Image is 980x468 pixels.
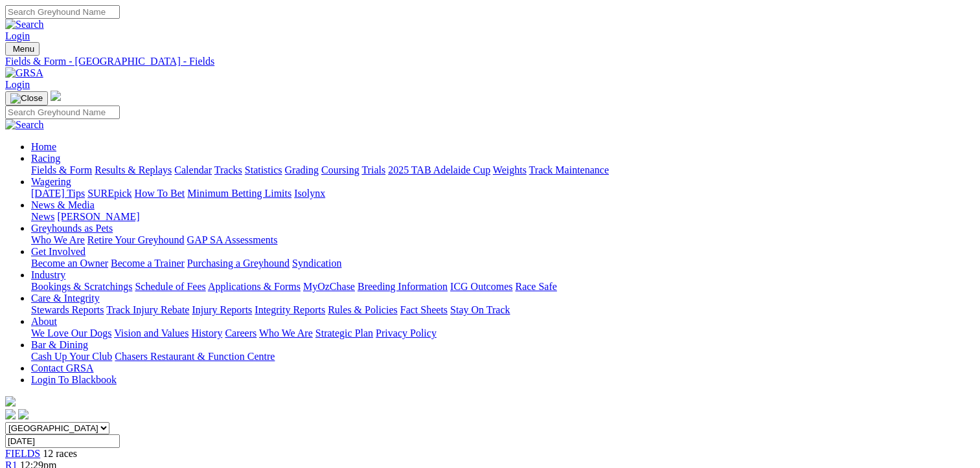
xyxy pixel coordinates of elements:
[31,211,975,223] div: News & Media
[31,258,108,269] a: Become an Owner
[31,188,975,199] div: Wagering
[31,316,57,327] a: About
[285,164,319,175] a: Grading
[5,79,30,90] a: Login
[5,30,30,41] a: Login
[31,281,132,292] a: Bookings & Scratchings
[225,328,256,339] a: Careers
[18,409,28,419] img: twitter.svg
[43,448,77,459] span: 12 races
[5,119,44,131] img: Search
[114,328,188,339] a: Vision and Values
[5,396,16,407] img: logo-grsa-white.png
[106,304,189,315] a: Track Injury Rebate
[214,164,242,175] a: Tracks
[174,164,212,175] a: Calendar
[31,304,104,315] a: Stewards Reports
[31,153,60,164] a: Racing
[187,188,291,199] a: Minimum Betting Limits
[515,281,556,292] a: Race Safe
[31,141,56,152] a: Home
[31,293,100,304] a: Care & Integrity
[5,448,40,459] a: FIELDS
[135,188,185,199] a: How To Bet
[294,188,325,199] a: Isolynx
[31,234,975,246] div: Greyhounds as Pets
[31,351,112,362] a: Cash Up Your Club
[5,91,48,106] button: Toggle navigation
[13,44,34,54] span: Menu
[31,328,111,339] a: We Love Our Dogs
[31,374,117,385] a: Login To Blackbook
[493,164,527,175] a: Weights
[187,234,278,245] a: GAP SA Assessments
[376,328,437,339] a: Privacy Policy
[31,164,975,176] div: Racing
[31,234,85,245] a: Who We Are
[87,234,185,245] a: Retire Your Greyhound
[187,258,290,269] a: Purchasing a Greyhound
[208,281,301,292] a: Applications & Forms
[192,304,252,315] a: Injury Reports
[321,164,359,175] a: Coursing
[31,362,93,373] a: Contact GRSA
[529,164,609,175] a: Track Maintenance
[5,67,43,79] img: GRSA
[87,188,131,199] a: SUREpick
[292,258,341,269] a: Syndication
[31,258,975,269] div: Get Involved
[31,199,95,210] a: News & Media
[191,328,222,339] a: History
[303,281,355,292] a: MyOzChase
[5,409,16,419] img: facebook.svg
[245,164,282,175] a: Statistics
[31,188,85,199] a: [DATE] Tips
[5,106,120,119] input: Search
[115,351,275,362] a: Chasers Restaurant & Function Centre
[57,211,139,222] a: [PERSON_NAME]
[450,281,512,292] a: ICG Outcomes
[10,93,43,104] img: Close
[5,42,40,56] button: Toggle navigation
[31,339,88,350] a: Bar & Dining
[358,281,448,292] a: Breeding Information
[400,304,448,315] a: Fact Sheets
[328,304,398,315] a: Rules & Policies
[5,56,975,67] a: Fields & Form - [GEOGRAPHIC_DATA] - Fields
[31,246,85,257] a: Get Involved
[5,5,120,19] input: Search
[31,164,92,175] a: Fields & Form
[31,328,975,339] div: About
[31,351,975,362] div: Bar & Dining
[51,91,61,101] img: logo-grsa-white.png
[135,281,205,292] a: Schedule of Fees
[255,304,325,315] a: Integrity Reports
[31,223,113,234] a: Greyhounds as Pets
[259,328,313,339] a: Who We Are
[388,164,490,175] a: 2025 TAB Adelaide Cup
[31,176,71,187] a: Wagering
[361,164,385,175] a: Trials
[31,304,975,316] div: Care & Integrity
[111,258,185,269] a: Become a Trainer
[5,19,44,30] img: Search
[95,164,172,175] a: Results & Replays
[31,211,54,222] a: News
[5,434,120,448] input: Select date
[31,269,65,280] a: Industry
[31,281,975,293] div: Industry
[450,304,510,315] a: Stay On Track
[315,328,373,339] a: Strategic Plan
